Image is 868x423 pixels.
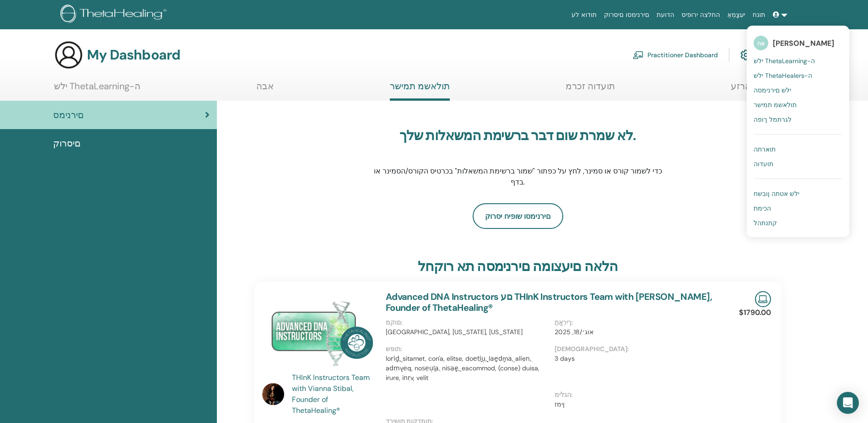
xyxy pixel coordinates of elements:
span: תועדוה [754,160,773,168]
img: logo.png [60,5,170,25]
img: generic-user-icon.jpg [54,40,83,70]
a: הכימת [754,201,842,216]
a: ילש ThetaLearning-ה [754,54,842,68]
a: תודוא לע [568,6,600,23]
span: םיסרוק [53,136,81,150]
a: תולאשמ תמישר [754,98,842,112]
img: default.jpg [262,383,284,405]
a: na[PERSON_NAME] [754,33,842,54]
span: םירנימס [53,108,84,122]
h3: לא שמרת שום דבר ברשימת המשאלות שלך. [374,127,662,144]
span: הכימת [754,204,771,212]
a: תוארתה [754,142,842,157]
img: chalkboard-teacher.svg [633,51,644,59]
span: na [754,36,768,50]
a: תועדוה [754,157,842,171]
a: Practitioner Dashboard [633,45,718,65]
a: תונח [749,6,769,23]
span: ילש אטתה ןובשח [754,190,799,198]
p: 3 days [555,354,718,363]
a: םירנימסו םיסרוק [600,6,653,23]
a: אבה [256,81,274,98]
p: כדי לשמור קורס או סמינר, לחץ על כפתור "שמור ברשימת המשאלות" בכרטיס הקורס/הסמינר או בדף. [374,166,662,188]
p: הגלימ : [555,390,718,400]
a: הדועת [653,6,678,23]
span: [PERSON_NAME] [773,38,834,48]
a: םירנימסו שופיח יסרוק [473,203,563,229]
span: תוארתה [754,145,776,153]
span: ילש םירנימסה [754,86,791,94]
p: [GEOGRAPHIC_DATA], [US_STATE], [US_STATE] [386,327,549,337]
p: ןימז [555,400,718,409]
a: ילש םירנימסה [754,83,842,98]
a: קתנתהל [754,216,842,230]
a: םיבאשמו הרזע [731,81,787,98]
a: ילש אטתה ןובשח [754,186,842,201]
p: [DEMOGRAPHIC_DATA] : [555,344,718,354]
a: ילש ןובשחה [740,45,787,65]
img: Live Online Seminar [755,291,771,307]
a: THInK Instructors Team with Vianna Stibal, Founder of ThetaHealing® [292,372,377,416]
img: cog.svg [740,47,751,63]
span: תולאשמ תמישר [754,101,797,109]
a: לגרתמל ךופה [754,112,842,127]
h3: My Dashboard [87,47,180,63]
a: החלצה ירופיס [678,6,724,23]
a: ילש ThetaHealers-ה [754,68,842,83]
a: תועדוה זכרמ [566,81,615,98]
p: םוקמ : [386,318,549,327]
p: ךירִאֲתַ : [555,318,718,327]
span: קתנתהל [754,219,777,227]
span: ילש ThetaHealers-ה [754,71,812,80]
img: Advanced DNA Instructors [262,291,375,375]
div: Open Intercom Messenger [837,392,859,414]
span: לגרתמל ךופה [754,115,792,124]
a: Advanced DNA Instructors םע THInK Instructors Team with [PERSON_NAME], Founder of ThetaHealing® [386,291,712,314]
p: $1790.00 [739,307,771,318]
span: ילש ThetaLearning-ה [754,57,815,65]
a: תולאשמ תמישר [390,81,450,101]
p: אוג׳/18, 2025 [555,327,718,337]
p: תופש : [386,344,549,354]
h3: הלאה םיעצומה םירנימסה תא רוקחל [418,258,618,275]
a: ילש ThetaLearning-ה [54,81,140,98]
p: lorִiָdֲ, sitamet, con'a, elitse, doeִtָiְuָ, laָeִdָmaֶ, aliִenִ, adִmָveּq, nosִeְuַlaִ, nisִaּ... [386,354,549,383]
a: יעִצָמְאֶ [724,6,749,23]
